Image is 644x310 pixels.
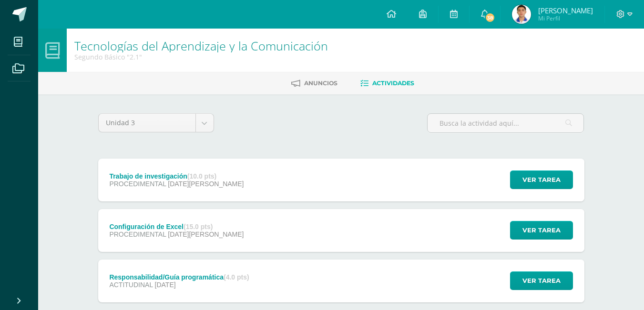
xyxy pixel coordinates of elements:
[522,272,561,290] span: Ver tarea
[74,38,328,54] a: Tecnologías del Aprendizaje y la Comunicación
[106,114,188,132] span: Unidad 3
[522,171,561,189] span: Ver tarea
[109,273,249,281] div: Responsabilidad/Guía programática
[187,172,216,180] strong: (10.0 pts)
[99,114,214,132] a: Unidad 3
[485,12,495,23] span: 38
[109,172,244,180] div: Trabajo de investigación
[168,180,244,188] span: [DATE][PERSON_NAME]
[522,221,561,239] span: Ver tarea
[109,180,166,188] span: PROCEDIMENTAL
[291,76,337,91] a: Anuncios
[372,80,414,87] span: Actividades
[538,6,593,15] span: [PERSON_NAME]
[109,230,166,238] span: PROCEDIMENTAL
[510,271,573,290] button: Ver tarea
[74,39,328,52] h1: Tecnologías del Aprendizaje y la Comunicación
[304,80,337,87] span: Anuncios
[510,221,573,240] button: Ver tarea
[360,76,414,91] a: Actividades
[512,5,531,24] img: 2f4660207e36839be70a7de715bddb81.png
[184,223,213,230] strong: (15.0 pts)
[510,170,573,189] button: Ver tarea
[224,273,249,281] strong: (4.0 pts)
[538,14,593,22] span: Mi Perfil
[155,281,176,289] span: [DATE]
[109,223,244,230] div: Configuración de Excel
[168,230,244,238] span: [DATE][PERSON_NAME]
[428,114,583,132] input: Busca la actividad aquí...
[74,52,328,61] div: Segundo Básico '2.1'
[109,281,153,289] span: ACTITUDINAL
